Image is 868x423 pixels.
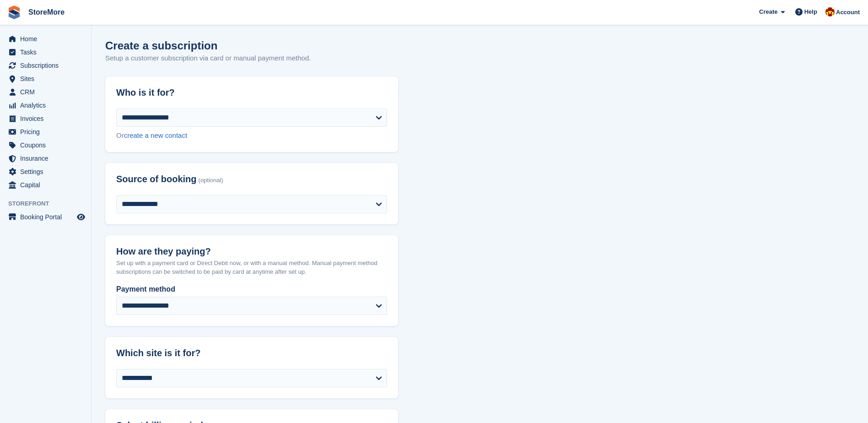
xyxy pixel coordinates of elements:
a: menu [5,179,86,191]
span: Help [804,7,817,16]
span: Insurance [20,152,75,165]
a: menu [5,139,86,152]
span: Account [836,8,860,17]
img: stora-icon-8386f47178a22dfd0bd8f6a31ec36ba5ce8667c1dd55bd0f319d3a0aa187defe.svg [7,5,21,19]
span: Home [20,33,75,45]
span: Sites [20,72,75,85]
a: menu [5,72,86,85]
img: Store More Team [825,7,835,16]
a: menu [5,86,86,98]
span: Analytics [20,99,75,112]
a: menu [5,165,86,178]
span: (optional) [199,177,223,184]
span: Create [759,7,777,16]
h2: How are they paying? [116,246,387,257]
a: create a new contact [124,131,187,139]
div: Or [116,130,387,141]
a: menu [5,112,86,125]
a: menu [5,211,86,223]
a: menu [5,59,86,72]
span: Storefront [8,199,91,208]
a: StoreMore [25,5,68,20]
h1: Create a subscription [105,39,217,52]
span: Subscriptions [20,59,75,72]
a: menu [5,125,86,138]
h2: Which site is it for? [116,348,387,358]
span: CRM [20,86,75,98]
span: Settings [20,165,75,178]
a: menu [5,152,86,165]
span: Pricing [20,125,75,138]
span: Tasks [20,46,75,59]
p: Setup a customer subscription via card or manual payment method. [105,53,311,64]
a: Preview store [75,211,86,222]
span: Booking Portal [20,211,75,223]
label: Payment method [116,284,387,295]
span: Capital [20,179,75,191]
span: Coupons [20,139,75,152]
a: menu [5,33,86,45]
p: Set up with a payment card or Direct Debit now, or with a manual method. Manual payment method su... [116,259,387,277]
a: menu [5,46,86,59]
a: menu [5,99,86,112]
span: Source of booking [116,174,197,184]
h2: Who is it for? [116,87,387,98]
span: Invoices [20,112,75,125]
